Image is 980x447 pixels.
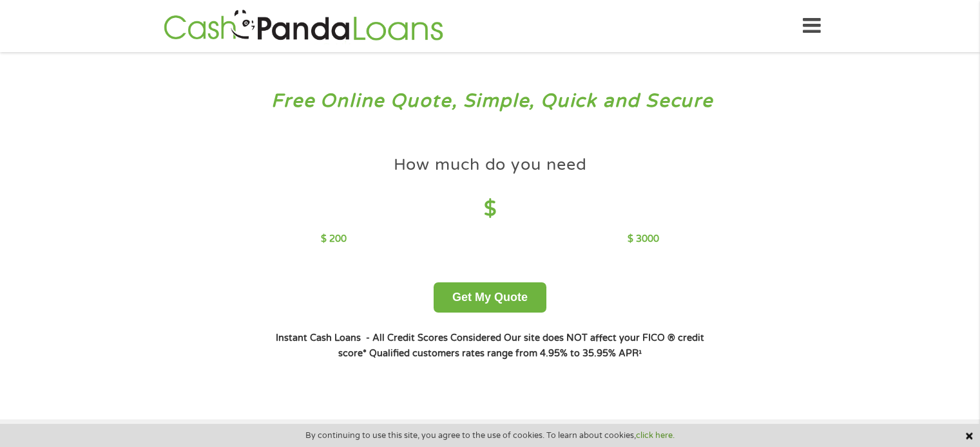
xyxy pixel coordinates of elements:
[434,282,546,313] button: Get My Quote
[636,430,675,441] a: click here.
[394,154,587,176] h4: How much do you need
[276,333,501,343] strong: Instant Cash Loans - All Credit Scores Considered
[338,333,704,359] strong: Our site does NOT affect your FICO ® credit score*
[369,348,642,359] strong: Qualified customers rates range from 4.95% to 35.95% APR¹
[37,89,943,113] h3: Free Online Quote, Simple, Quick and Secure
[321,196,659,223] h4: $
[628,232,659,246] p: $ 3000
[321,232,347,246] p: $ 200
[305,431,675,440] span: By continuing to use this site, you agree to the use of cookies. To learn about cookies,
[160,8,447,44] img: GetLoanNow Logo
